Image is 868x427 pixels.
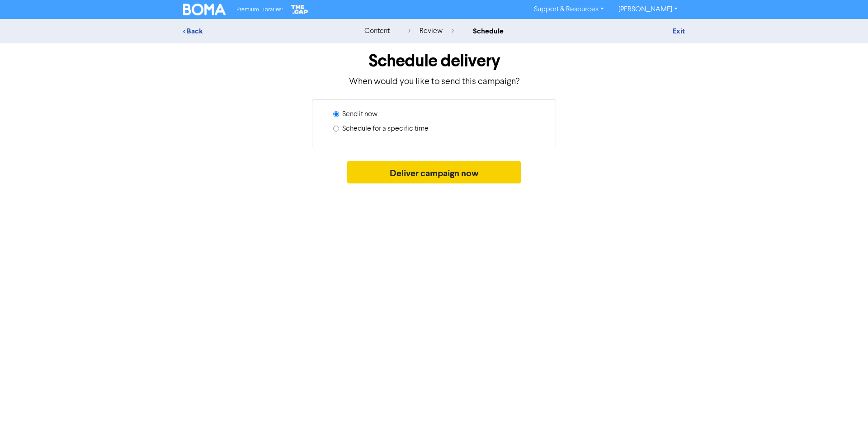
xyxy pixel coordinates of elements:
[236,7,283,13] span: Premium Libraries:
[823,384,868,427] iframe: Chat Widget
[342,109,377,120] label: Send it now
[473,26,504,37] div: schedule
[611,2,685,17] a: [PERSON_NAME]
[364,26,390,37] div: content
[290,4,310,15] img: The Gap
[347,161,521,183] button: Deliver campaign now
[183,75,685,89] p: When would you like to send this campaign?
[183,4,226,15] img: BOMA Logo
[183,51,685,71] h1: Schedule delivery
[408,26,454,37] div: review
[342,123,429,134] label: Schedule for a specific time
[673,27,685,36] a: Exit
[183,26,341,37] div: < Back
[527,2,611,17] a: Support & Resources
